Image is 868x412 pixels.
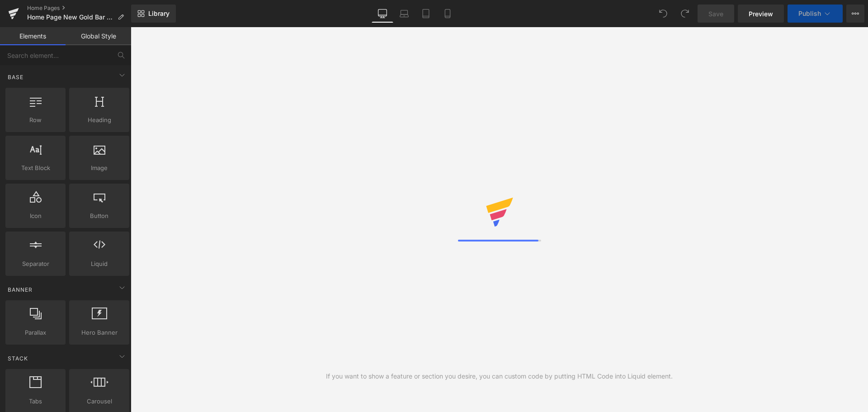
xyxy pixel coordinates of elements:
span: Carousel [72,397,127,406]
div: If you want to show a feature or section you desire, you can custom code by putting HTML Code int... [326,371,673,381]
a: Desktop [372,5,393,23]
a: New Library [131,5,176,23]
span: Banner [7,285,33,294]
a: Mobile [437,5,458,23]
a: Preview [738,5,784,23]
a: Laptop [393,5,415,23]
span: Library [148,9,170,18]
span: Separator [8,259,63,269]
span: Image [72,163,127,173]
span: Base [7,73,24,81]
a: Global Style [66,27,131,45]
span: Text Block [8,163,63,173]
span: Preview [749,9,773,19]
span: Home Page New Gold Bar XL [27,14,114,21]
a: Tablet [415,5,437,23]
span: Icon [8,211,63,221]
span: Save [708,9,723,19]
span: Stack [7,354,29,363]
span: Liquid [72,259,127,269]
span: Hero Banner [72,328,127,337]
span: Button [72,211,127,221]
span: Row [8,115,63,125]
span: Parallax [8,328,63,337]
button: More [846,5,864,23]
span: Tabs [8,397,63,406]
button: Undo [654,5,672,23]
span: Publish [798,10,821,17]
span: Heading [72,115,127,125]
a: Home Pages [27,5,131,12]
button: Publish [788,5,843,23]
button: Redo [676,5,694,23]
